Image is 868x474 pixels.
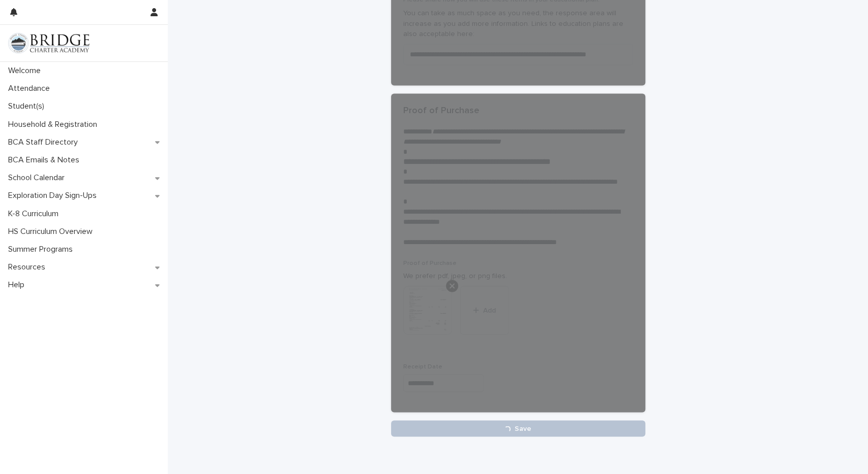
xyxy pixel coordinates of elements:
p: Resources [4,262,53,272]
p: Exploration Day Sign-Ups [4,191,105,200]
p: Attendance [4,84,58,93]
p: Student(s) [4,101,52,111]
button: Save [391,420,645,436]
p: K-8 Curriculum [4,209,67,219]
p: School Calendar [4,173,73,183]
p: Household & Registration [4,120,105,129]
img: V1C1m3IdTEidaUdm9Hs0 [8,33,89,53]
p: Help [4,280,33,290]
p: Welcome [4,66,49,76]
p: BCA Emails & Notes [4,155,87,165]
p: BCA Staff Directory [4,138,86,147]
span: Save [515,425,531,432]
p: HS Curriculum Overview [4,227,101,236]
p: Summer Programs [4,245,81,254]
